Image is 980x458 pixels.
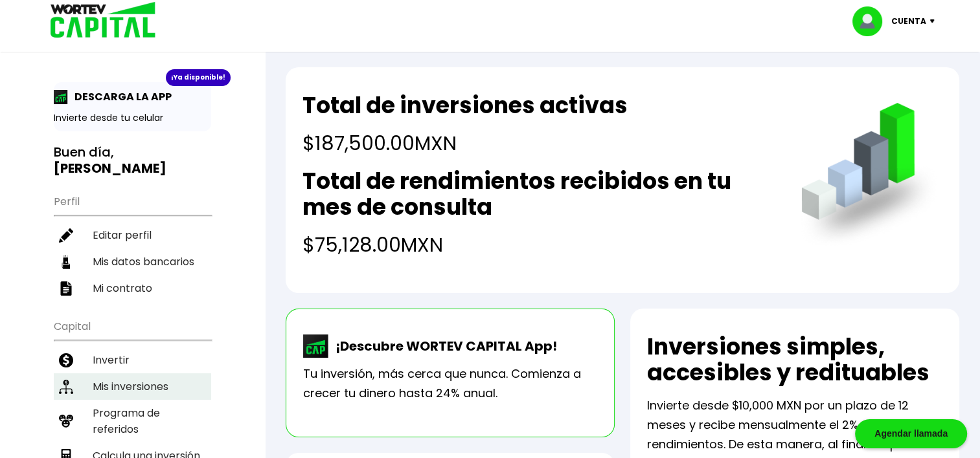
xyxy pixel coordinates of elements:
[302,93,628,118] h2: Total de inversiones activas
[59,414,73,428] img: recomiendanos-icon.9b8e9327.svg
[891,12,926,31] p: Cuenta
[303,364,597,403] p: Tu inversión, más cerca que nunca. Comienza a crecer tu dinero hasta 24% anual.
[647,334,942,386] h2: Inversiones simples, accesibles y redituables
[302,129,628,158] h4: $187,500.00 MXN
[54,159,166,177] b: [PERSON_NAME]
[855,419,967,448] div: Agendar llamada
[303,334,329,358] img: wortev-capital-app-icon
[54,111,211,125] p: Invierte desde tu celular
[852,6,891,36] img: profile-image
[166,69,231,86] div: ¡Ya disponible!
[795,103,942,250] img: grafica.516fef24.png
[302,230,775,259] h4: $75,128.00 MXN
[59,281,73,296] img: contrato-icon.f2db500c.svg
[54,90,68,104] img: app-icon
[59,380,73,394] img: inversiones-icon.6695dc30.svg
[329,336,557,356] p: ¡Descubre WORTEV CAPITAL App!
[54,222,211,248] a: Editar perfil
[54,400,211,442] a: Programa de referidos
[54,144,211,177] h3: Buen día,
[54,275,211,301] a: Mi contrato
[54,373,211,400] a: Mis inversiones
[54,187,211,301] ul: Perfil
[59,353,73,367] img: invertir-icon.b3b967d7.svg
[54,347,211,373] a: Invertir
[59,228,73,243] img: editar-icon.952d3147.svg
[54,248,211,275] a: Mis datos bancarios
[926,19,944,23] img: icon-down
[68,89,172,105] p: DESCARGA LA APP
[302,168,775,220] h2: Total de rendimientos recibidos en tu mes de consulta
[59,255,73,269] img: datos-icon.10cf9172.svg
